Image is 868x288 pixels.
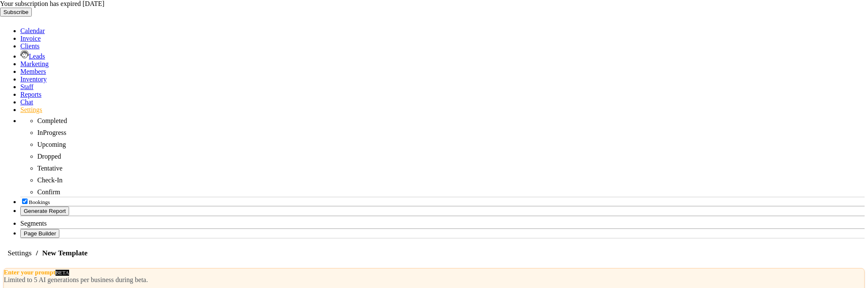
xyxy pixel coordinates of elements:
span: Dropped [37,153,61,160]
button: Generate Report [20,207,69,215]
button: Page Builder [20,229,59,238]
a: Staff [20,83,33,90]
span: Segments [20,220,47,227]
div: Limited to 5 AI generations per business during beta. [4,276,864,284]
span: Confirm [37,188,60,196]
span: Check-In [37,176,63,184]
a: Inventory [20,75,47,83]
a: Leads [20,53,45,60]
span: InProgress [37,129,66,136]
a: Clients [20,42,39,50]
span: Tentative [37,165,62,172]
a: Settings [20,106,42,113]
label: Enter your prompt [4,269,56,276]
a: Marketing [20,60,49,67]
span: BETA [56,270,69,276]
span: Completed [37,117,67,124]
a: Chat [20,98,33,106]
a: Reports [20,91,42,98]
a: Members [20,68,46,75]
span: Settings [3,245,36,260]
span: Leads [29,53,45,60]
a: Calendar [20,27,45,34]
span: New Template [38,245,92,260]
span: Upcoming [37,141,66,148]
a: Invoice [20,35,41,42]
span: Bookings [29,199,50,205]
